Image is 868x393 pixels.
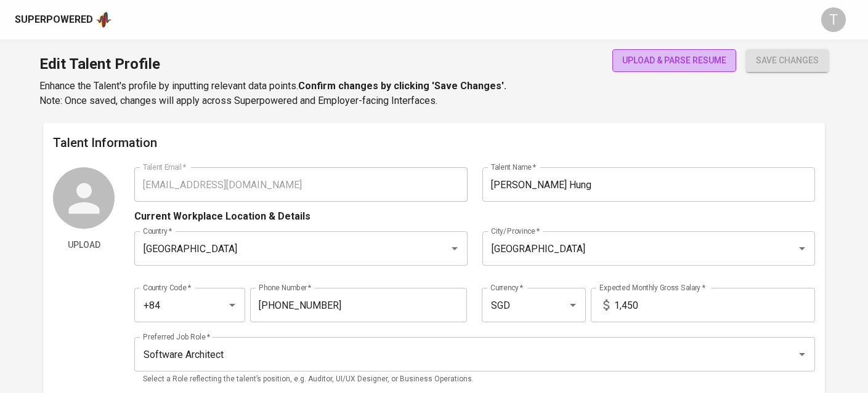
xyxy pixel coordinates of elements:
[793,346,811,363] button: Open
[53,133,814,153] h6: Talent Information
[143,373,806,386] p: Select a Role reflecting the talent’s position, e.g. Auditor, UI/UX Designer, or Business Operati...
[821,7,846,32] div: T
[746,49,829,72] button: save changes
[622,53,726,68] span: upload & parse resume
[15,10,112,29] a: Superpoweredapp logo
[134,209,310,224] p: Current Workplace Location & Details
[15,13,93,27] div: Superpowered
[446,240,463,257] button: Open
[612,49,736,72] button: upload & parse resume
[95,10,112,29] img: app logo
[298,80,506,92] b: Confirm changes by clicking 'Save Changes'.
[564,296,582,314] button: Open
[39,49,506,79] h1: Edit Talent Profile
[39,79,506,108] p: Enhance the Talent's profile by inputting relevant data points. Note: Once saved, changes will ap...
[58,237,110,253] span: Upload
[224,296,241,314] button: Open
[793,240,811,257] button: Open
[53,234,115,256] button: Upload
[756,53,819,68] span: save changes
